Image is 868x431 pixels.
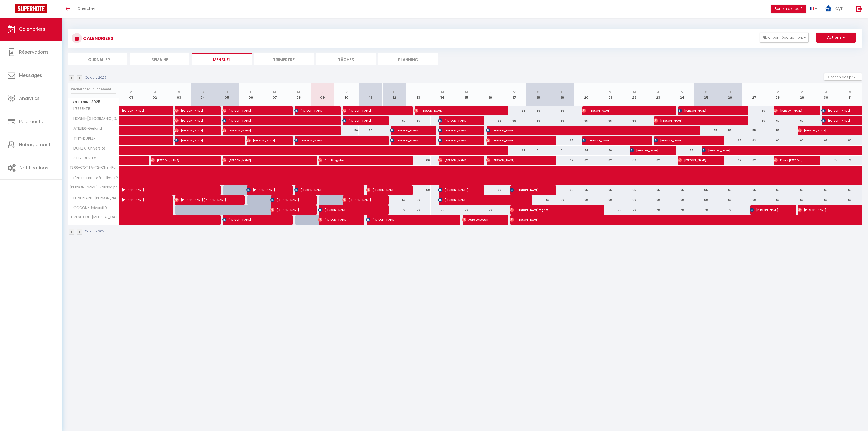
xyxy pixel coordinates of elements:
[718,195,742,205] div: 60
[122,183,168,192] span: [PERSON_NAME]
[297,90,300,94] abbr: M
[478,205,502,215] div: 70
[550,185,574,195] div: 65
[718,185,742,195] div: 65
[342,195,374,205] span: [PERSON_NAME]
[222,126,326,135] span: [PERSON_NAME]
[406,185,430,195] div: 60
[122,103,145,113] span: [PERSON_NAME]
[369,90,372,94] abbr: S
[68,53,127,65] li: Journalier
[814,156,838,165] div: 65
[335,83,359,106] th: 10
[143,83,167,106] th: 02
[15,4,47,13] img: Super Booking
[489,90,491,94] abbr: J
[838,156,862,165] div: 72
[838,195,862,205] div: 60
[311,83,334,106] th: 09
[454,83,478,106] th: 15
[254,53,314,65] li: Trimestre
[718,136,742,145] div: 62
[69,185,120,189] span: [PERSON_NAME]-Parking privé gratuit
[294,106,326,115] span: [PERSON_NAME]
[574,83,598,106] th: 20
[19,141,50,148] span: Hébergement
[814,136,838,145] div: 68
[742,83,766,106] th: 27
[69,166,120,169] span: TERRACOTTA-T2-Clim-Parking privé gratuit
[574,156,598,165] div: 62
[202,90,204,94] abbr: S
[550,156,574,165] div: 62
[766,136,790,145] div: 62
[718,205,742,215] div: 70
[441,90,444,94] abbr: M
[318,205,374,215] span: [PERSON_NAME]
[718,156,742,165] div: 62
[630,145,661,155] span: [PERSON_NAME]
[694,195,718,205] div: 60
[598,156,622,165] div: 62
[609,90,612,94] abbr: M
[585,90,587,94] abbr: L
[250,90,252,94] abbr: L
[335,126,359,135] div: 50
[835,5,844,11] span: cyril
[119,195,143,205] a: [PERSON_NAME]
[359,126,382,135] div: 50
[766,185,790,195] div: 65
[694,185,718,195] div: 65
[454,205,478,215] div: 70
[393,90,396,94] abbr: D
[766,83,790,106] th: 28
[191,83,215,106] th: 04
[821,106,857,115] span: [PERSON_NAME]
[729,90,731,94] abbr: D
[287,83,311,106] th: 08
[598,205,622,215] div: 70
[838,83,862,106] th: 31
[694,126,718,135] div: 55
[657,90,659,94] abbr: J
[342,106,398,115] span: [PERSON_NAME]
[406,156,430,165] div: 60
[670,195,694,205] div: 60
[622,116,646,125] div: 55
[478,116,502,125] div: 55
[382,205,406,215] div: 70
[694,205,718,215] div: 70
[69,195,120,201] span: LE VERLAINE-[PERSON_NAME]
[622,205,646,215] div: 70
[766,126,790,135] div: 55
[526,116,550,125] div: 55
[85,229,106,234] p: Octobre 2025
[19,72,42,78] span: Messages
[646,195,670,205] div: 60
[69,156,97,161] span: CITY-DUPLEX
[510,205,590,215] span: [PERSON_NAME] Vignet
[550,146,574,155] div: 71
[646,83,670,106] th: 23
[85,75,106,80] p: Octobre 2025
[856,6,862,12] img: logout
[462,215,494,225] span: Aura Le Doeuff
[151,155,206,165] span: [PERSON_NAME]
[646,156,670,165] div: 62
[598,185,622,195] div: 65
[382,116,406,125] div: 50
[550,136,574,145] div: 65
[130,53,189,65] li: Semaine
[69,205,108,211] span: COCON-Université
[776,90,779,94] abbr: M
[431,205,454,215] div: 70
[502,83,526,106] th: 17
[790,185,814,195] div: 65
[742,195,766,205] div: 60
[178,90,180,94] abbr: V
[537,90,539,94] abbr: S
[681,90,683,94] abbr: V
[502,106,526,115] div: 55
[378,53,438,65] li: Planning
[742,106,766,115] div: 60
